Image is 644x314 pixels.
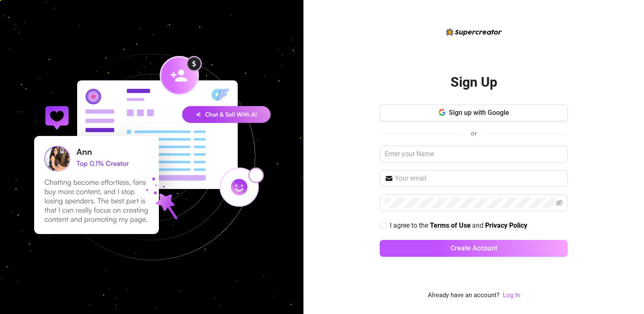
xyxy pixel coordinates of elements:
[503,291,520,299] a: Log In
[471,130,477,137] span: or
[395,173,563,184] input: Your email
[472,221,485,229] span: and
[449,109,509,117] span: Sign up with Google
[485,221,527,230] a: Privacy Policy
[446,28,502,36] img: logo-BBDzfeDw.svg
[428,290,499,301] span: Already have an account?
[430,221,471,229] strong: Terms of Use
[485,221,527,229] strong: Privacy Policy
[430,221,471,230] a: Terms of Use
[556,200,563,206] span: eye-invisible
[503,290,520,301] a: Log In
[380,240,568,257] button: Create Account
[390,221,430,229] span: I agree to the
[380,146,568,162] input: Enter your Name
[380,104,568,121] button: Sign up with Google
[6,11,298,303] img: signup-background-D0MIrEPF.svg
[451,244,497,252] span: Create Account
[451,74,497,91] h2: Sign Up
